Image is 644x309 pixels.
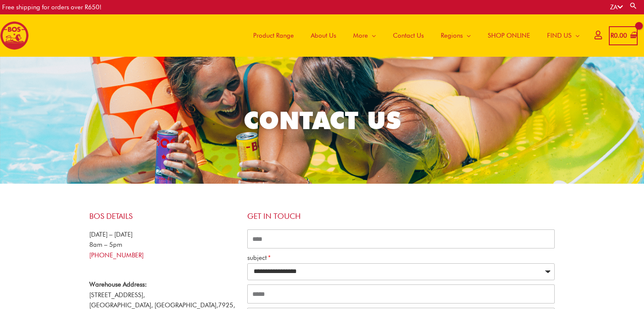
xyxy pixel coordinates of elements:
[247,212,555,221] h4: Get in touch
[89,241,122,248] span: 8am – 5pm
[247,253,271,263] label: subject
[610,3,623,11] a: ZA
[393,23,424,48] span: Contact Us
[89,251,144,259] a: [PHONE_NUMBER]
[89,301,218,309] span: [GEOGRAPHIC_DATA], [GEOGRAPHIC_DATA],
[311,23,336,48] span: About Us
[488,23,530,48] span: SHOP ONLINE
[86,105,558,136] h2: CONTACT US
[384,14,432,57] a: Contact Us
[609,26,638,45] a: View Shopping Cart, empty
[345,14,384,57] a: More
[89,281,147,288] strong: Warehouse Address:
[441,23,463,48] span: Regions
[547,23,572,48] span: FIND US
[302,14,345,57] a: About Us
[353,23,368,48] span: More
[245,14,302,57] a: Product Range
[253,23,294,48] span: Product Range
[89,212,239,221] h4: BOS Details
[479,14,539,57] a: SHOP ONLINE
[89,231,133,238] span: [DATE] – [DATE]
[611,32,614,39] span: R
[432,14,479,57] a: Regions
[611,32,627,39] bdi: 0.00
[629,2,638,10] a: Search button
[89,291,145,299] span: [STREET_ADDRESS],
[238,14,588,57] nav: Site Navigation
